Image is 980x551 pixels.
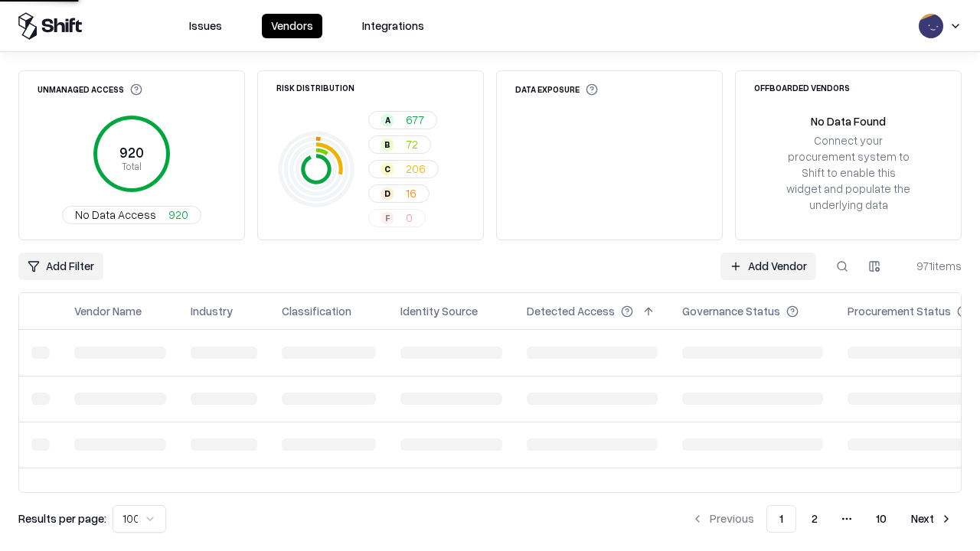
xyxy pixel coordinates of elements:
div: C [381,163,394,175]
button: B72 [368,135,431,154]
div: Unmanaged Access [38,83,142,96]
div: Classification [282,303,351,319]
div: Connect your procurement system to Shift to enable this widget and populate the underlying data [785,132,912,214]
span: 920 [168,207,188,223]
div: Vendor Name [74,303,142,319]
span: 677 [406,112,424,128]
span: 72 [406,136,418,152]
div: Offboarded Vendors [754,83,850,92]
span: No Data Access [75,207,156,223]
button: 2 [799,505,830,533]
button: Add Filter [18,253,103,280]
nav: pagination [682,505,962,533]
button: Vendors [262,14,322,38]
button: Integrations [353,14,433,38]
a: Add Vendor [720,253,816,280]
div: No Data Found [811,113,886,129]
button: C206 [368,160,439,178]
span: 16 [406,185,416,201]
button: Issues [180,14,231,38]
button: No Data Access920 [62,206,201,224]
div: Procurement Status [848,303,951,319]
span: 206 [406,161,426,177]
tspan: Total [122,160,142,172]
div: Identity Source [400,303,478,319]
div: Risk Distribution [276,83,354,92]
div: Industry [191,303,233,319]
div: B [381,139,394,151]
button: A677 [368,111,437,129]
div: Data Exposure [515,83,598,96]
div: Governance Status [682,303,780,319]
button: D16 [368,184,430,203]
div: D [381,187,394,200]
button: 1 [766,505,796,533]
button: 10 [864,505,899,533]
div: A [381,114,394,126]
button: Next [902,505,962,533]
div: Detected Access [527,303,615,319]
div: 971 items [900,258,962,274]
tspan: 920 [119,144,144,161]
p: Results per page: [18,510,106,527]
